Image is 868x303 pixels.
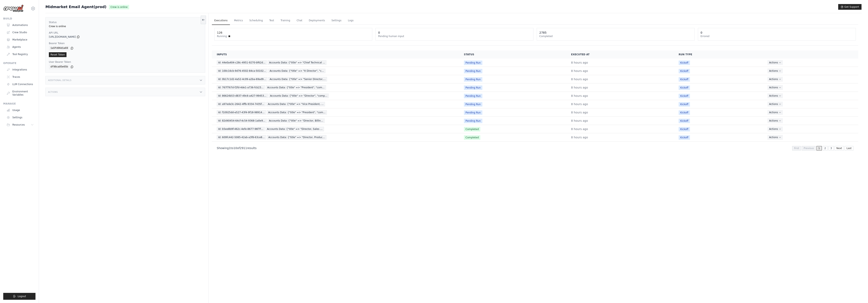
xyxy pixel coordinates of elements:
section: Crew executions table [212,50,858,153]
span: Accounts Data: {"title" => "Director, Sales … [266,127,324,131]
button: Logout [3,293,35,300]
span: Midmarket Email Agent(prod) [45,4,106,10]
span: Pending Run [464,61,482,65]
span: Resources [12,123,25,126]
span: Pending Run [464,102,482,107]
a: Automations [5,22,35,28]
span: Crew is online [109,5,129,9]
time: August 28, 2025 at 09:00 PDT [571,119,588,122]
a: 2 [823,146,828,150]
button: Resources [5,122,35,128]
time: August 28, 2025 at 09:00 PDT [571,78,588,81]
a: LLM Connections [5,81,35,87]
div: 2785 [539,31,547,35]
div: Build [3,17,35,20]
button: Actions for execution [767,118,783,123]
div: Operate [3,62,35,65]
button: Actions for execution [767,102,783,107]
span: Logout [18,295,26,298]
span: Kickoff [679,69,690,73]
dt: Pending human input [378,35,531,38]
span: Completed [464,127,480,131]
a: Scheduling [247,16,265,25]
a: Deployments [306,16,327,25]
div: Crew is online [49,25,202,28]
a: View execution details for Id [217,110,454,115]
span: Kickoff [679,110,690,115]
span: Id: 82d40454-64cf-4c54-9368-1a0e9… [217,118,267,123]
img: Logo [3,5,24,12]
span: Previous [802,146,816,150]
span: Pending Run [464,85,482,90]
button: Actions for execution [767,93,783,98]
th: Inputs [212,50,459,59]
a: Metrics [232,16,245,25]
button: Get Support [838,4,862,10]
button: Actions for execution [767,68,783,73]
a: Next [835,146,844,150]
span: 2911 [240,146,247,150]
a: Marketplace [5,36,35,43]
time: August 28, 2025 at 09:01 PDT [571,61,588,64]
span: Kickoff [679,85,690,90]
a: 3 [828,146,834,150]
p: Showing to of results [217,146,256,150]
span: Accounts Data: {"title" => "Director, Billin… [268,118,325,123]
a: Environment Variables [5,88,35,98]
h3: Actions [48,91,58,94]
button: Actions for execution [767,127,783,131]
time: August 28, 2025 at 08:56 PDT [571,127,588,131]
span: Kickoff [679,94,690,98]
span: Pending Run [464,94,482,98]
a: Test [267,16,277,25]
dt: Completed [539,35,692,38]
button: Actions for execution [767,110,783,115]
a: View execution details for Id [217,127,454,131]
a: Traces [5,74,35,80]
span: Completed [464,135,480,140]
a: View execution details for Id [217,85,454,90]
span: Accounts Data: {"title" => "Senior Director,… [268,77,327,81]
label: User Bearer Token [49,60,202,64]
code: df98ca85e65b [49,64,70,69]
span: Id: 767f767d-f2fd-4de1-a736-fcb23… [217,85,265,90]
th: Status [459,50,566,59]
span: Pending Run [464,119,482,123]
span: Id: f10925dd-e527-43f4-9f18-98914… [217,110,266,115]
span: Id: 100c16cb-9d76-4502-84ca-50102… [217,69,267,73]
span: Accounts Data: {"title" => "Director, Produc… [267,135,326,140]
a: Settings [5,114,35,121]
span: Accounts Data: {"title" => "Vice President, … [266,102,325,106]
span: Accounts Data: {"title" => "It Director", "c… [268,69,325,73]
time: August 28, 2025 at 09:00 PDT [571,102,588,106]
div: Manage [3,102,35,105]
span: Id: 609fc442-5085-42ab-a3f8-63ce8… [217,135,266,140]
button: Actions for execution [767,85,783,90]
span: Kickoff [679,61,690,65]
span: 1 [229,146,231,150]
span: 10 [233,146,237,150]
a: View execution details for Id [217,77,454,81]
a: Reset Token [49,52,67,57]
a: View execution details for Id [217,60,454,65]
time: August 28, 2025 at 09:00 PDT [571,69,588,73]
label: Status [49,21,202,24]
span: Running [217,35,227,38]
a: Usage [5,107,35,113]
span: Pending Run [464,69,482,73]
time: August 28, 2025 at 08:55 PDT [571,136,588,139]
a: View execution details for Id [217,94,454,98]
a: Integrations [5,66,35,73]
span: [URL][DOMAIN_NAME] [49,35,76,38]
span: Id: b5ee8b9f-462c-4efe-8677-96f7f… [217,127,265,131]
a: View execution details for Id [217,69,454,73]
span: Kickoff [679,127,690,131]
a: Executions [212,16,230,25]
label: Bearer Token [49,42,202,45]
time: August 28, 2025 at 09:00 PDT [571,86,588,89]
span: Id: a97ede3c-2642-4ffb-9334-7435f… [217,102,266,106]
span: Pending Run [464,77,482,82]
a: Logs [345,16,356,25]
code: 1a5fd96d1a69 [49,46,70,51]
a: Tool Registry [5,51,35,58]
